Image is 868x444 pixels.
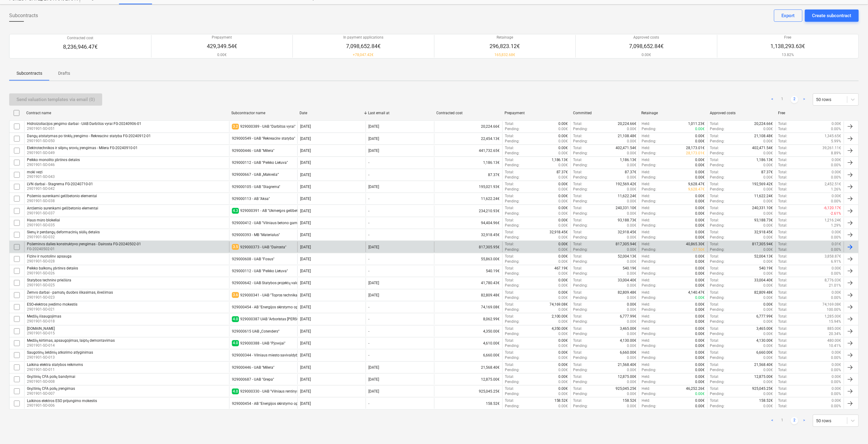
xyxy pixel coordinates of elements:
p: 402,471.54€ [616,145,636,151]
iframe: Chat Widget [837,415,868,444]
p: 0.00€ [559,211,568,216]
div: 929000667 - UAB „Makveža“ [232,172,279,177]
p: 0.00€ [559,187,568,192]
p: 1,345.65€ [825,134,841,139]
p: 0.00€ [695,170,705,175]
div: 929000412 - UAB "Vilniaus betono gaminiai" [232,221,306,225]
p: 0.00€ [695,157,705,163]
p: 2901901-SO-035 [27,223,60,228]
p: 2901901-SO-037 [27,211,98,216]
div: 8,062.99€ [434,314,502,324]
p: Pending : [505,151,520,156]
p: 32,918.45€ [549,230,568,235]
a: Page 1 [779,417,786,424]
p: Total : [710,170,719,175]
p: 1,186.13€ [620,157,636,163]
p: Total : [505,205,514,211]
p: Pending : [573,223,588,228]
p: Total : [505,145,514,151]
p: Pending : [710,163,725,168]
p: Pending : [710,139,725,144]
p: 0.00€ [627,163,636,168]
p: 0.00€ [559,194,568,199]
p: 0.00€ [695,194,705,199]
p: Total : [778,211,788,216]
p: 8,236,946.47€ [63,43,98,51]
p: 87.37€ [625,170,636,175]
p: 0.00€ [695,223,705,228]
p: 1,011.23€ [688,121,705,126]
p: Pending : [505,199,520,204]
p: Held : [642,230,650,235]
p: Pending : [710,187,725,192]
p: 93,188.73€ [754,218,773,223]
p: 0.00€ [627,126,636,132]
p: 11,622.24€ [618,194,636,199]
p: 192,569.42€ [752,182,773,187]
p: + 78,047.42€ [343,52,383,58]
p: Pending : [710,151,725,156]
div: Haus mūro blokeliai [27,218,60,223]
div: [DATE] [300,221,311,225]
p: Pending : [573,126,588,132]
p: 0.00€ [559,151,568,156]
div: [DATE] [368,149,379,153]
p: -6,120.17€ [824,205,841,211]
div: 22,454.13€ [434,134,502,144]
p: 0.00% [831,199,841,204]
p: 240,331.10€ [616,205,636,211]
p: Total : [505,218,514,223]
p: Pending : [642,163,656,168]
p: 0.00€ [627,175,636,180]
div: 925,045.25€ [434,386,502,397]
p: 0.00€ [559,175,568,180]
p: Total : [710,157,719,163]
p: Total : [710,134,719,139]
div: Last email at [368,111,431,115]
p: 20,224.66€ [618,121,636,126]
p: Held : [642,170,650,175]
div: - [368,209,369,213]
p: 0.00€ [559,121,568,126]
p: Pending : [710,199,725,204]
div: [DATE] [300,124,311,129]
div: 929000391 - AB "Ukmergės gelžbetonis" [240,209,306,213]
div: [DATE] [368,185,379,189]
p: 0.00€ [695,211,705,216]
p: Pending : [573,139,588,144]
div: 234,210.93€ [434,205,502,216]
p: Pending : [505,139,520,144]
div: 94,404.96€ [434,218,502,228]
p: Total : [573,134,583,139]
p: 9,628.47€ [688,182,705,187]
p: Pending : [573,175,588,180]
div: Contracted cost [437,111,500,115]
p: Pending : [573,163,588,168]
p: Free [771,35,805,40]
a: Previous page [769,417,776,424]
p: Held : [642,121,650,126]
div: [DATE] [300,149,311,153]
div: Contract name [26,111,226,115]
p: -2.61% [830,211,841,216]
p: 0.00€ [695,126,705,132]
p: 87.37€ [557,170,568,175]
p: 2901901-SO-051 [27,126,141,131]
p: 0.00€ [627,151,636,156]
p: 0.00% [831,126,841,132]
p: Total : [505,230,514,235]
div: Požemio surenkami gelžbetonio elementai [27,194,97,198]
p: Total : [710,218,719,223]
p: Total : [573,145,583,151]
button: Export [774,9,803,22]
p: 165,832.68€ [490,52,520,58]
p: 0.00€ [695,230,705,235]
p: 1,216.24€ [825,218,841,223]
div: 12,875.00€ [434,374,502,385]
p: Pending : [505,163,520,168]
div: Elektrotechnikos ir silpnų srovių įrengimas - Milera FG-20240910-01 [27,146,138,150]
div: 929000112 - UAB "Peikko Lietuva" [232,160,288,165]
div: [DATE] [300,137,311,141]
p: Total : [573,205,583,211]
p: Pending : [573,211,588,216]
